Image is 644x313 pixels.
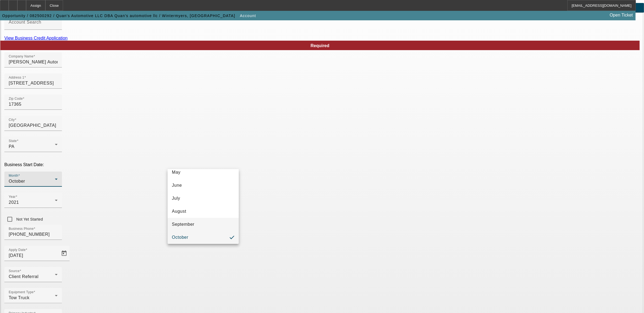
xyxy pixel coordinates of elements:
[172,208,186,215] span: August
[172,221,194,228] span: September
[172,234,188,241] span: October
[172,169,181,176] span: May
[172,195,180,202] span: July
[172,182,182,189] span: June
